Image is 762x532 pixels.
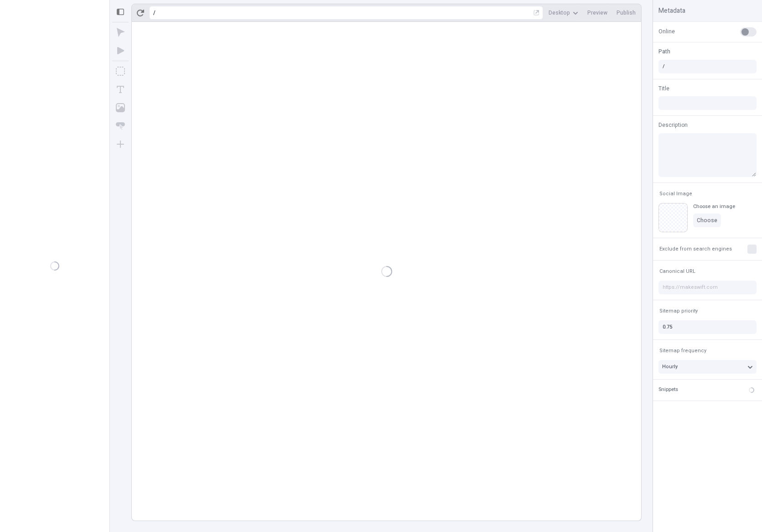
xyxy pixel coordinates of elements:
span: Hourly [662,363,678,370]
button: Canonical URL [658,266,697,277]
button: Image [112,99,129,116]
span: Publish [617,9,636,16]
button: Exclude from search engines [658,244,734,255]
span: Choose [697,217,717,224]
span: Canonical URL [659,268,695,275]
button: Publish [613,6,639,20]
span: Path [658,47,670,56]
span: Desktop [549,9,570,16]
span: Social Image [659,190,692,197]
button: Desktop [545,6,582,20]
span: Online [658,27,675,36]
button: Choose [693,214,721,227]
button: Hourly [658,360,757,374]
button: Sitemap frequency [658,345,708,356]
span: Title [658,84,669,93]
button: Text [112,81,129,98]
input: https://makeswift.com [658,281,757,294]
span: Sitemap priority [659,308,698,314]
button: Preview [584,6,611,20]
span: Preview [587,9,607,16]
button: Button [112,118,129,134]
div: Snippets [658,386,678,394]
span: Sitemap frequency [659,347,706,354]
button: Sitemap priority [658,306,700,317]
span: Description [658,121,688,129]
button: Social Image [658,188,694,199]
div: / [153,9,156,16]
span: Exclude from search engines [659,245,732,252]
button: Box [112,63,129,79]
div: Choose an image [693,203,735,210]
